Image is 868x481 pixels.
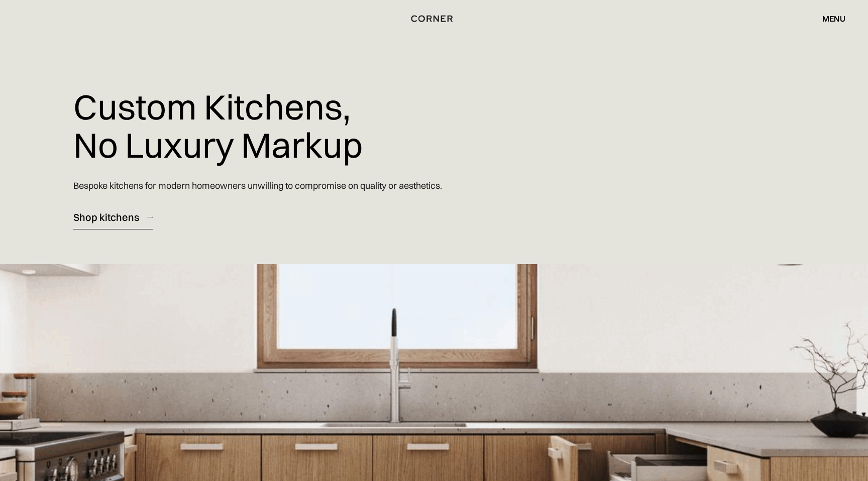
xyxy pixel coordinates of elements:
[398,12,470,25] a: home
[822,15,845,23] div: menu
[73,205,153,229] a: Shop kitchens
[73,80,363,171] h1: Custom Kitchens, No Luxury Markup
[812,10,845,27] div: menu
[73,171,442,200] p: Bespoke kitchens for modern homeowners unwilling to compromise on quality or aesthetics.
[73,210,139,224] div: Shop kitchens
